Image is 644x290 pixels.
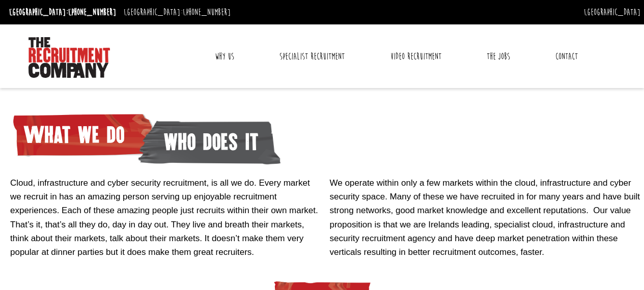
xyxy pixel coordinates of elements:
[272,44,352,69] a: Specialist Recruitment
[7,4,119,20] li: [GEOGRAPHIC_DATA]:
[548,44,585,69] a: Contact
[121,4,233,20] li: [GEOGRAPHIC_DATA]:
[383,44,449,69] a: Video Recruitment
[207,44,242,69] a: Why Us
[183,7,231,18] a: [PHONE_NUMBER]
[68,7,116,18] a: [PHONE_NUMBER]
[29,37,110,78] img: The Recruitment Company
[479,44,518,69] a: The Jobs
[330,176,642,259] p: We operate within only a few markets within the cloud, infrastructure and cyber security space. M...
[584,7,640,18] a: [GEOGRAPHIC_DATA]
[10,176,322,259] p: Cloud, infrastructure and cyber security recruitment, is all we do. Every market we recruit in ha...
